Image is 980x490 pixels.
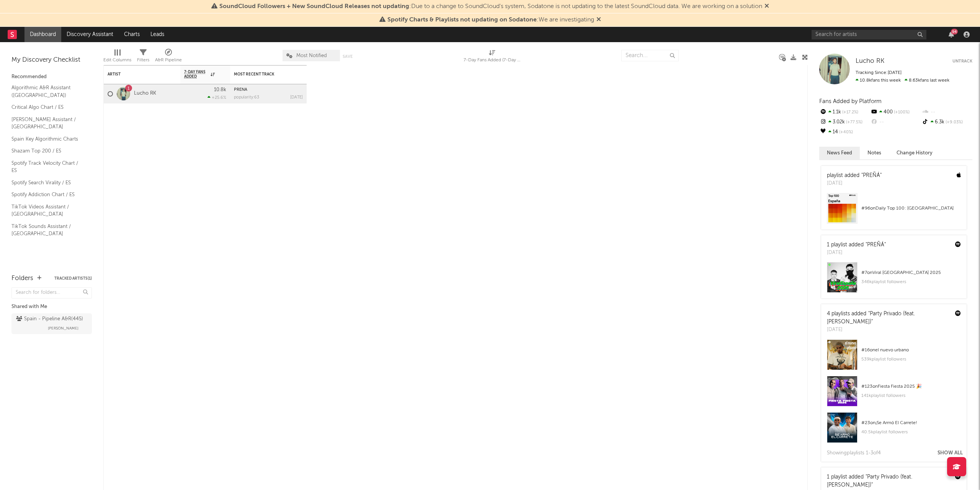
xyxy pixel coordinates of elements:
div: Filters [137,46,149,68]
span: +77.5 % [845,120,862,125]
div: Edit Columns [103,56,131,65]
span: : We are investigating [387,17,594,23]
span: Lucho RK [856,58,884,64]
button: News Feed [819,147,860,159]
div: +25.6 % [207,95,226,100]
div: 10.8k [214,87,226,92]
button: Untrack [952,57,972,65]
input: Search for artists [812,30,926,39]
div: Most Recent Track [234,72,291,77]
a: #96onDaily Top 100: [GEOGRAPHIC_DATA] [821,193,967,229]
button: 94 [949,31,954,38]
div: 4 playlists added [827,310,949,326]
span: : Due to a change to SoundCloud's system, Sodatone is not updating to the latest SoundCloud data.... [219,3,762,10]
a: Spotify Search Virality / ES [11,179,84,187]
a: #7onViral [GEOGRAPHIC_DATA] 2025346kplaylist followers [821,262,967,298]
div: Folders [11,274,33,283]
span: +17.2 % [841,110,858,115]
div: Showing playlist s 1- 3 of 4 [827,449,881,458]
div: 6.3k [921,117,972,127]
span: Fans Added by Platform [819,98,882,104]
a: #23on¡Se Armó El Carrete!40.5kplaylist followers [821,412,967,449]
div: Recommended [11,72,92,82]
span: Tracking Since: [DATE] [856,70,902,75]
button: Show All [938,451,963,456]
div: PREÑÁ [234,88,303,92]
a: Algorithmic A&R Assistant ([GEOGRAPHIC_DATA]) [11,84,84,99]
div: Artist [108,72,165,77]
a: "Party Privado (feat. [PERSON_NAME])" [827,474,912,488]
div: # 96 on Daily Top 100: [GEOGRAPHIC_DATA] [861,204,961,213]
div: 346k playlist followers [861,277,961,287]
a: Charts [119,27,145,42]
div: Edit Columns [103,46,131,68]
a: Spain - Pipeline A&R(445)[PERSON_NAME] [11,313,92,334]
div: [DATE] [290,95,303,100]
input: Search for folders... [11,287,92,298]
span: Most Notified [296,53,327,58]
span: 7-Day Fans Added [184,70,209,79]
div: Shared with Me [11,302,92,311]
button: Change History [889,147,940,159]
a: Spotify Addiction Chart / ES [11,190,84,199]
div: 3.02k [819,117,870,127]
div: My Discovery Checklist [11,56,92,65]
div: A&R Pipeline [155,46,182,68]
button: Tracked Artists(1) [54,277,92,280]
div: playlist added [827,172,882,180]
div: 539k playlist followers [861,355,961,364]
div: 400 [870,107,921,117]
a: #123onFiesta Fiesta 2025 🎉141kplaylist followers [821,376,967,412]
span: [PERSON_NAME] [48,324,78,333]
span: +40 % [838,130,853,134]
span: +9.03 % [944,120,963,125]
div: [DATE] [827,249,886,257]
div: 141k playlist followers [861,391,961,400]
button: Save [343,54,353,59]
a: Spotify Track Velocity Chart / ES [11,159,84,175]
a: TikTok Sounds Assistant / [GEOGRAPHIC_DATA] [11,222,84,238]
span: 8.63k fans last week [856,78,949,83]
span: Dismiss [764,3,769,10]
span: +100 % [893,110,910,115]
a: Lucho RK [134,90,156,97]
div: # 123 on Fiesta Fiesta 2025 🎉 [861,382,961,391]
div: [DATE] [827,180,882,187]
span: Dismiss [596,17,601,23]
a: Lucho RK [856,57,884,65]
div: 14 [819,127,870,137]
div: -- [870,117,921,127]
div: # 23 on ¡Se Armó El Carrete! [861,418,961,428]
a: PREÑÁ [234,88,247,92]
div: 94 [951,29,958,34]
input: Search... [621,50,679,61]
span: SoundCloud Followers + New SoundCloud Releases not updating [219,3,409,10]
div: popularity: 63 [234,95,259,100]
div: # 16 on el nuevo urbano [861,346,961,355]
a: Discovery Assistant [61,27,119,42]
a: TikTok Videos Assistant / [GEOGRAPHIC_DATA] [11,203,84,218]
div: 1 playlist added [827,473,949,489]
div: 1 playlist added [827,241,886,249]
div: 7-Day Fans Added (7-Day Fans Added) [464,46,521,68]
div: # 7 on Viral [GEOGRAPHIC_DATA] 2025 [861,268,961,277]
a: "Party Privado (feat. [PERSON_NAME])" [827,311,915,324]
a: Leads [145,27,170,42]
a: Critical Algo Chart / ES [11,103,84,111]
div: 7-Day Fans Added (7-Day Fans Added) [464,56,521,65]
div: -- [921,107,972,117]
span: Spotify Charts & Playlists not updating on Sodatone [387,17,537,23]
a: Spain Key Algorithmic Charts [11,135,84,143]
div: [DATE] [827,326,949,334]
a: "PREÑÁ" [861,173,882,178]
button: Notes [860,147,889,159]
a: #16onel nuevo urbano539kplaylist followers [821,339,967,376]
a: "PREÑÁ" [866,242,886,247]
a: Shazam Top 200 / ES [11,147,84,155]
div: A&R Pipeline [155,56,182,65]
a: Dashboard [24,27,61,42]
a: [PERSON_NAME] Assistant / [GEOGRAPHIC_DATA] [11,115,84,131]
div: Filters [137,56,149,65]
div: 40.5k playlist followers [861,428,961,437]
div: 1.1k [819,107,870,117]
